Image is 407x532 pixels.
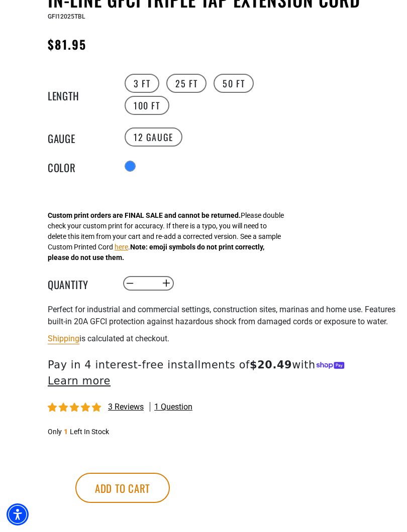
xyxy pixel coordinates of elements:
span: Only [48,428,62,436]
label: 25 FT [166,74,207,93]
button: Add to cart [75,473,170,503]
label: 50 FT [214,74,254,93]
legend: Color [48,160,98,173]
strong: Note: emoji symbols do not print correctly, please do not use them. [48,243,264,261]
div: is calculated at checkout. [48,332,399,345]
label: 12 Gauge [125,127,182,147]
span: Left In Stock [70,428,109,436]
button: here [115,242,128,252]
label: 100 FT [125,96,169,115]
legend: Length [48,88,98,101]
a: Shipping [48,334,79,343]
span: 5.00 stars [48,403,103,413]
span: Perfect for industrial and commercial settings, construction sites, marinas and home use. Feature... [48,305,395,326]
span: 3 reviews [108,402,144,412]
span: $81.95 [48,35,86,53]
strong: Custom print orders are FINAL SALE and cannot be returned. [48,211,241,219]
div: Please double check your custom print for accuracy. If there is a typo, you will need to delete t... [48,210,284,263]
label: Quantity [48,277,98,290]
label: 3 FT [125,74,159,93]
span: 1 [64,428,68,436]
div: Accessibility Menu [7,503,29,525]
legend: Gauge [48,130,98,144]
span: GFI12025TBL [48,13,85,20]
span: 1 question [154,402,192,413]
